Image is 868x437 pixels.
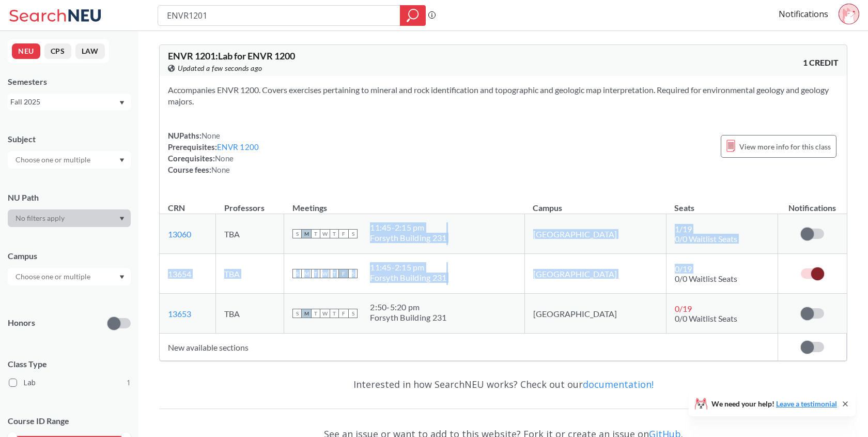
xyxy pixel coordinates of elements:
td: TBA [216,254,284,294]
span: T [330,229,339,238]
input: Choose one or multiple [10,154,97,166]
input: Class, professor, course number, "phrase" [166,7,393,24]
span: F [339,229,348,238]
th: Notifications [778,192,847,214]
th: Professors [216,192,284,214]
span: We need your help! [711,400,837,408]
span: F [339,269,348,278]
span: View more info for this class [739,140,831,153]
span: T [330,309,339,318]
p: Honors [8,317,35,329]
div: Interested in how SearchNEU works? Check out our [159,369,847,399]
div: 2:50 - 5:20 pm [370,302,446,312]
th: Meetings [284,192,524,214]
div: Forsyth Building 231 [370,233,446,243]
div: Semesters [8,76,131,87]
span: T [311,229,320,238]
span: 0 / 19 [675,264,692,274]
div: Fall 2025Dropdown arrow [8,94,131,110]
svg: Dropdown arrow [119,101,125,105]
span: Updated a few seconds ago [178,63,262,74]
div: Forsyth Building 231 [370,273,446,283]
div: CRN [168,202,185,214]
span: W [320,269,330,278]
td: [GEOGRAPHIC_DATA] [524,294,666,334]
td: TBA [216,214,284,254]
div: Fall 2025 [10,96,118,108]
span: None [215,154,234,163]
span: ENVR 1201 : Lab for ENVR 1200 [168,50,295,62]
div: Dropdown arrow [8,151,131,169]
span: S [348,269,358,278]
th: Campus [524,192,666,214]
td: TBA [216,294,284,334]
span: 0/0 Waitlist Seats [675,234,737,244]
span: W [320,229,330,238]
a: Leave a testimonial [776,399,837,408]
span: M [302,309,311,318]
span: F [339,309,348,318]
span: S [348,229,358,238]
td: [GEOGRAPHIC_DATA] [524,254,666,294]
span: Class Type [8,358,131,370]
div: Dropdown arrow [8,268,131,285]
div: Subject [8,133,131,145]
span: S [292,309,302,318]
a: 13654 [168,269,191,279]
span: M [302,229,311,238]
span: S [292,229,302,238]
span: T [311,309,320,318]
th: Seats [666,192,778,214]
span: 0 / 19 [675,304,692,313]
span: M [302,269,311,278]
span: 0/0 Waitlist Seats [675,274,737,283]
div: NU Path [8,192,131,203]
a: 13653 [168,309,191,319]
svg: Dropdown arrow [119,158,125,162]
p: Course ID Range [8,415,131,427]
a: Notifications [779,8,828,20]
td: [GEOGRAPHIC_DATA] [524,214,666,254]
span: T [311,269,320,278]
div: NUPaths: Prerequisites: Corequisites: Course fees: [168,130,259,175]
a: documentation! [583,378,654,390]
span: None [202,131,220,140]
button: NEU [12,43,40,59]
section: Accompanies ENVR 1200. Covers exercises pertaining to mineral and rock identification and topogra... [168,84,839,107]
td: New available sections [160,334,778,361]
span: 1 CREDIT [803,57,839,68]
svg: Dropdown arrow [119,275,125,279]
svg: Dropdown arrow [119,217,125,221]
button: CPS [44,43,71,59]
button: LAW [75,43,105,59]
div: Forsyth Building 231 [370,312,446,323]
span: T [330,269,339,278]
span: 1 [127,377,131,388]
span: W [320,309,330,318]
span: S [292,269,302,278]
span: S [348,309,358,318]
div: 11:45 - 2:15 pm [370,222,446,233]
a: ENVR 1200 [217,142,259,152]
div: Campus [8,250,131,262]
a: 13060 [168,229,191,239]
input: Choose one or multiple [10,270,97,283]
svg: magnifying glass [407,8,419,23]
div: magnifying glass [400,5,426,26]
div: Dropdown arrow [8,209,131,227]
span: None [211,165,230,174]
span: 0/0 Waitlist Seats [675,313,737,323]
span: 1 / 19 [675,224,692,234]
div: 11:45 - 2:15 pm [370,262,446,273]
label: Lab [9,376,131,389]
